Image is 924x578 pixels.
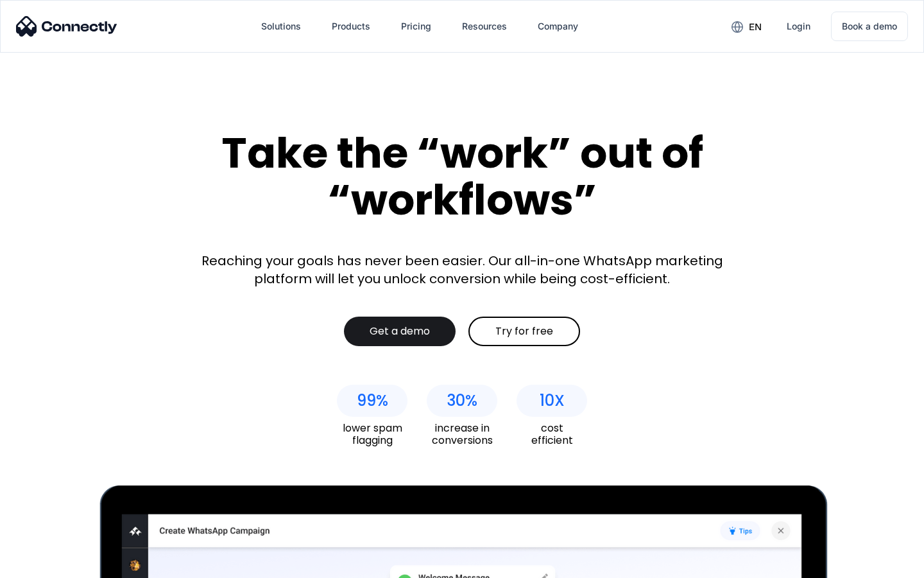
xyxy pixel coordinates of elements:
[261,17,301,35] div: Solutions
[462,17,507,35] div: Resources
[251,11,311,42] div: Solutions
[721,17,771,36] div: en
[427,422,497,446] div: increase in conversions
[468,317,580,346] a: Try for free
[321,11,381,42] div: Products
[370,325,430,338] div: Get a demo
[26,556,77,574] ul: Language list
[787,17,810,35] div: Login
[831,12,908,41] a: Book a demo
[13,556,77,574] aside: Language selected: English
[16,16,117,37] img: Connectly Logo
[337,422,407,446] div: lower spam flagging
[540,392,565,410] div: 10X
[357,392,388,410] div: 99%
[452,11,517,42] div: Resources
[173,130,751,223] div: Take the “work” out of “workflows”
[401,17,431,35] div: Pricing
[344,317,456,346] a: Get a demo
[391,11,441,42] a: Pricing
[447,392,477,410] div: 30%
[495,325,553,338] div: Try for free
[332,17,370,35] div: Products
[776,11,821,42] a: Login
[517,422,587,446] div: cost efficient
[193,252,732,288] div: Reaching your goals has never been easier. Our all-in-one WhatsApp marketing platform will let yo...
[749,18,762,36] div: en
[527,11,588,42] div: Company
[538,17,578,35] div: Company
